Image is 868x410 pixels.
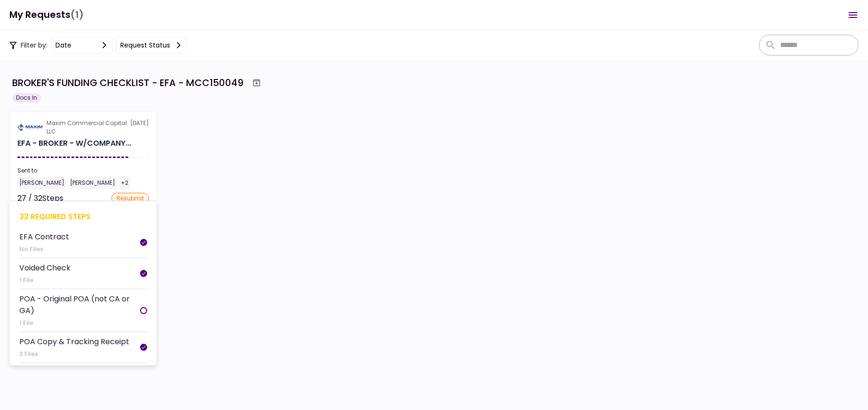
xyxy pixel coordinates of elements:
div: EFA Contract [19,231,69,243]
div: resubmit [111,193,149,204]
div: date [55,40,71,50]
div: [DATE] [17,119,149,136]
img: Partner logo [17,123,43,132]
button: date [51,37,112,54]
div: 1 File [19,276,70,285]
div: 32 required steps [19,211,147,222]
div: POA Copy & Tracking Receipt [19,336,129,347]
button: Request status [116,37,187,54]
h1: My Requests [9,5,84,24]
div: POA - Original POA (not CA or GA) [19,293,140,316]
div: Voided Check [19,262,70,274]
div: 1 File [19,318,140,328]
div: BROKER'S FUNDING CHECKLIST - EFA - MCC150049 [12,76,243,90]
div: Filter by: [9,37,187,54]
div: No Files [19,244,69,254]
div: +2 [119,177,130,189]
div: EFA - BROKER - W/COMPANY & GUARANTOR - FUNDING CHECKLIST for M & J'S BUY SELL & TRADE LLC [17,138,131,149]
button: Open menu [842,4,864,26]
div: [PERSON_NAME] [17,177,66,189]
div: Maxim Commercial Capital LLC [47,119,130,136]
span: (1) [70,5,84,24]
div: [PERSON_NAME] [68,177,117,189]
div: 27 / 32 Steps [17,193,63,204]
div: Docs In [12,93,41,102]
div: Sent to: [17,166,149,175]
div: 2 Files [19,349,129,359]
button: Archive workflow [248,74,265,91]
